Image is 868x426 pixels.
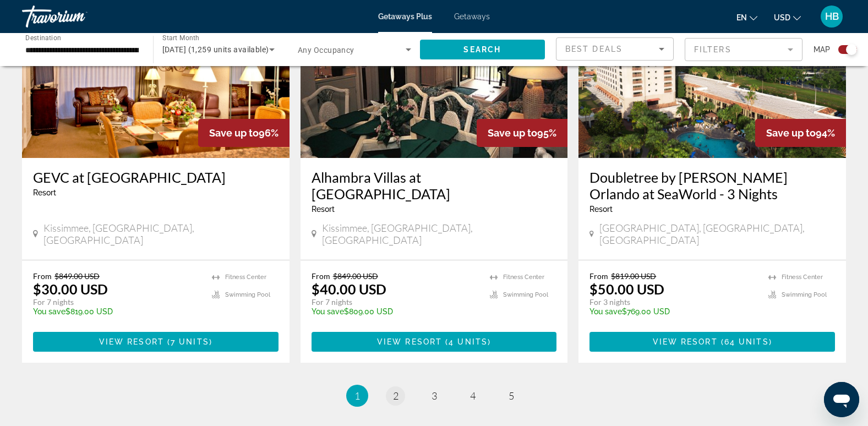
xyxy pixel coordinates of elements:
span: Save up to [766,127,816,139]
p: $809.00 USD [312,307,479,316]
span: View Resort [377,337,442,346]
button: Search [420,40,545,59]
span: 1 [354,390,360,402]
span: 4 units [449,337,488,346]
span: 7 units [171,337,209,346]
span: 2 [393,390,398,402]
span: en [736,13,747,22]
span: Start Month [162,34,199,42]
a: Doubletree by [PERSON_NAME] Orlando at SeaWorld - 3 Nights [589,169,835,202]
span: Swimming Pool [225,291,270,298]
span: View Resort [653,337,718,346]
span: View Resort [99,337,164,346]
span: Fitness Center [782,274,823,281]
div: 95% [477,119,567,147]
span: Save up to [488,127,537,139]
button: User Menu [817,5,846,28]
span: Fitness Center [225,274,266,281]
span: Swimming Pool [503,291,548,298]
span: 4 [470,390,476,402]
span: Map [814,42,830,57]
a: Getaways Plus [378,12,432,21]
button: View Resort(64 units) [589,332,835,352]
p: $50.00 USD [589,281,664,297]
button: View Resort(4 units) [312,332,557,352]
p: $40.00 USD [312,281,386,297]
p: For 7 nights [312,297,479,307]
span: Swimming Pool [782,291,827,298]
p: $819.00 USD [33,307,201,316]
span: [GEOGRAPHIC_DATA], [GEOGRAPHIC_DATA], [GEOGRAPHIC_DATA] [599,222,835,246]
iframe: Button to launch messaging window [824,382,859,417]
span: You save [312,307,344,316]
span: 64 units [724,337,769,346]
span: $849.00 USD [54,271,100,281]
a: Getaways [454,12,490,21]
span: 5 [509,390,514,402]
button: Change currency [774,9,801,25]
span: Best Deals [565,45,623,53]
span: Save up to [209,127,259,139]
a: GEVC at [GEOGRAPHIC_DATA] [33,169,279,185]
span: From [33,271,52,281]
span: USD [774,13,790,22]
span: Any Occupancy [298,46,354,54]
p: For 7 nights [33,297,201,307]
span: Destination [25,34,61,41]
button: Change language [736,9,757,25]
span: HB [825,11,839,22]
a: Alhambra Villas at [GEOGRAPHIC_DATA] [312,169,557,202]
span: You save [589,307,622,316]
p: $769.00 USD [589,307,757,316]
span: ( ) [718,337,772,346]
button: View Resort(7 units) [33,332,279,352]
p: For 3 nights [589,297,757,307]
span: From [312,271,330,281]
span: 3 [432,390,437,402]
div: 94% [755,119,846,147]
button: Filter [685,37,803,62]
nav: Pagination [22,385,846,407]
a: Travorium [22,2,132,31]
span: $849.00 USD [333,271,378,281]
span: You save [33,307,65,316]
span: $819.00 USD [611,271,656,281]
span: Kissimmee, [GEOGRAPHIC_DATA], [GEOGRAPHIC_DATA] [43,222,278,246]
mat-select: Sort by [565,42,664,56]
p: $30.00 USD [33,281,108,297]
div: 96% [198,119,290,147]
span: ( ) [164,337,212,346]
span: Kissimmee, [GEOGRAPHIC_DATA], [GEOGRAPHIC_DATA] [322,222,556,246]
span: From [589,271,608,281]
span: ( ) [442,337,491,346]
span: Resort [33,188,56,197]
span: Search [463,45,501,54]
span: [DATE] (1,259 units available) [162,45,269,54]
span: Resort [312,205,335,214]
span: Resort [589,205,613,214]
span: Fitness Center [503,274,544,281]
